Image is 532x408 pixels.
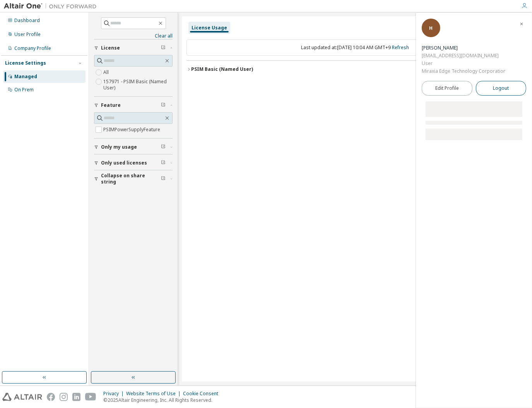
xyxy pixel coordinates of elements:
div: Last updated at: [DATE] 10:04 AM GMT+9 [186,39,523,56]
button: Logout [476,81,527,96]
div: Cookie Consent [183,391,223,397]
span: Clear filter [161,176,166,182]
img: facebook.svg [47,393,55,401]
button: Collapse on share string [94,170,173,187]
span: Clear filter [161,144,166,150]
span: Clear filter [161,160,166,166]
div: User [422,60,505,67]
div: Miraxia Edge Technology Corporation [422,67,505,75]
div: [EMAIL_ADDRESS][DOMAIN_NAME] [422,52,505,60]
div: User Profile [14,31,41,38]
a: Clear all [94,33,173,39]
a: Refresh [392,44,409,51]
span: Edit Profile [435,85,459,91]
span: H [429,25,433,31]
button: Only used licenses [94,154,173,171]
span: Collapse on share string [101,173,161,185]
div: Dashboard [14,17,40,24]
img: youtube.svg [85,393,96,401]
button: PSIM Basic (Named User)License ID: 157971 [186,61,523,78]
span: Only my usage [101,144,137,150]
img: Altair One [4,2,101,10]
button: Feature [94,97,173,114]
img: instagram.svg [60,393,68,401]
span: License [101,45,120,51]
div: Managed [14,74,37,80]
span: Clear filter [161,45,166,51]
label: PSIMPowerSupplyFeature [103,125,162,134]
div: Hajime Torimoto [422,44,505,52]
label: All [103,68,110,77]
div: License Settings [5,60,46,66]
span: Feature [101,102,121,108]
label: 157971 - PSIM Basic (Named User) [103,77,173,93]
img: linkedin.svg [72,393,80,401]
div: On Prem [14,87,34,93]
div: Privacy [103,391,126,397]
img: altair_logo.svg [2,393,42,401]
button: License [94,39,173,57]
span: Only used licenses [101,160,147,166]
div: PSIM Basic (Named User) [191,66,253,72]
div: License Usage [192,25,227,31]
div: Company Profile [14,45,51,51]
a: Edit Profile [422,81,472,96]
div: Website Terms of Use [126,391,183,397]
button: Only my usage [94,139,173,156]
span: Clear filter [161,102,166,108]
span: Logout [493,84,509,92]
p: © 2025 Altair Engineering, Inc. All Rights Reserved. [103,397,223,403]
